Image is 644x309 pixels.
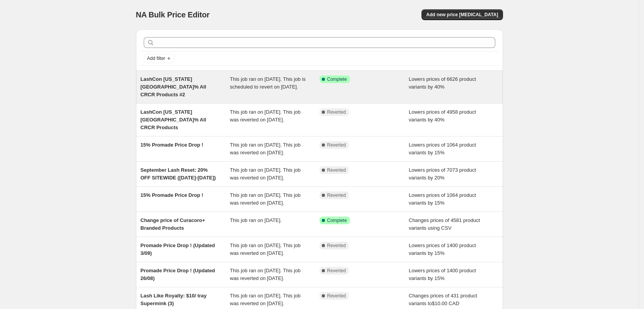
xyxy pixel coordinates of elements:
[141,167,216,181] span: September Lash Reset: 20% OFF SITEWIDE ([DATE]-[DATE])
[141,76,206,97] span: LashCon [US_STATE][GEOGRAPHIC_DATA]% All CRCR Products #2
[230,217,282,223] span: This job ran on [DATE].
[409,217,480,231] span: Changes prices of 4581 product variants using CSV
[327,76,347,82] span: Complete
[141,142,204,148] span: 15% Promade Price Drop !
[230,109,301,123] span: This job ran on [DATE]. This job was reverted on [DATE].
[230,242,301,256] span: This job ran on [DATE]. This job was reverted on [DATE].
[327,242,346,249] span: Reverted
[409,76,476,90] span: Lowers prices of 6626 product variants by 40%
[141,192,204,198] span: 15% Promade Price Drop !
[426,12,498,18] span: Add new price [MEDICAL_DATA]
[327,142,346,148] span: Reverted
[421,9,503,20] button: Add new price [MEDICAL_DATA]
[141,268,215,281] span: Promade Price Drop ! (Updated 26/08)
[409,242,476,256] span: Lowers prices of 1400 product variants by 15%
[327,293,346,299] span: Reverted
[409,167,476,181] span: Lowers prices of 7073 product variants by 20%
[141,109,206,130] span: LashCon [US_STATE][GEOGRAPHIC_DATA]% All CRCR Products
[409,268,476,281] span: Lowers prices of 1400 product variants by 15%
[230,293,301,306] span: This job ran on [DATE]. This job was reverted on [DATE].
[409,293,477,306] span: Changes prices of 431 product variants to
[230,268,301,281] span: This job ran on [DATE]. This job was reverted on [DATE].
[147,55,165,61] span: Add filter
[432,300,459,306] span: $10.00 CAD
[144,54,175,63] button: Add filter
[327,217,347,224] span: Complete
[230,76,306,90] span: This job ran on [DATE]. This job is scheduled to revert on [DATE].
[141,217,205,231] span: Change price of Curacoro+ Branded Products
[230,142,301,155] span: This job ran on [DATE]. This job was reverted on [DATE].
[327,192,346,198] span: Reverted
[409,192,476,206] span: Lowers prices of 1064 product variants by 15%
[327,109,346,115] span: Reverted
[141,293,207,306] span: Lash Like Royalty: $10/ tray Supermink (3)
[230,167,301,181] span: This job ran on [DATE]. This job was reverted on [DATE].
[327,268,346,274] span: Reverted
[141,242,215,256] span: Promade Price Drop ! (Updated 3/09)
[230,192,301,206] span: This job ran on [DATE]. This job was reverted on [DATE].
[409,109,476,123] span: Lowers prices of 4958 product variants by 40%
[327,167,346,173] span: Reverted
[136,10,210,19] span: NA Bulk Price Editor
[409,142,476,155] span: Lowers prices of 1064 product variants by 15%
